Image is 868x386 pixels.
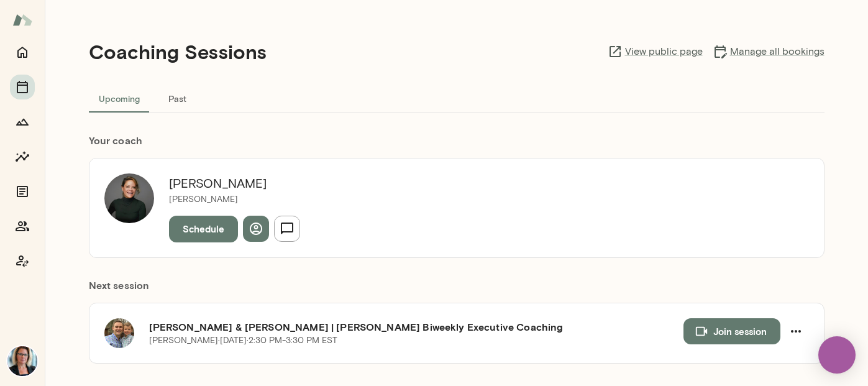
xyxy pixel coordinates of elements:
[243,216,269,242] button: View profile
[683,318,780,344] button: Join session
[10,214,35,239] button: Members
[104,173,154,223] img: Tara
[89,83,150,113] button: Upcoming
[713,44,825,59] a: Manage all bookings
[149,334,337,347] p: [PERSON_NAME] · [DATE] · 2:30 PM-3:30 PM EST
[10,144,35,169] button: Insights
[10,75,35,99] button: Sessions
[169,216,238,242] button: Schedule
[274,216,300,242] button: Send message
[10,40,35,65] button: Home
[89,83,825,113] div: basic tabs example
[12,8,32,32] img: Mento
[89,133,825,148] h6: Your coach
[10,179,35,204] button: Documents
[89,40,267,63] h4: Coaching Sessions
[7,346,37,376] img: Jennifer Alvarez
[10,249,35,273] button: Coach app
[150,83,206,113] button: Past
[89,278,825,303] h6: Next session
[169,193,300,206] p: [PERSON_NAME]
[169,173,300,193] h6: [PERSON_NAME]
[608,44,703,59] a: View public page
[149,319,683,334] h6: [PERSON_NAME] & [PERSON_NAME] | [PERSON_NAME] Biweekly Executive Coaching
[10,109,35,134] button: Growth Plan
